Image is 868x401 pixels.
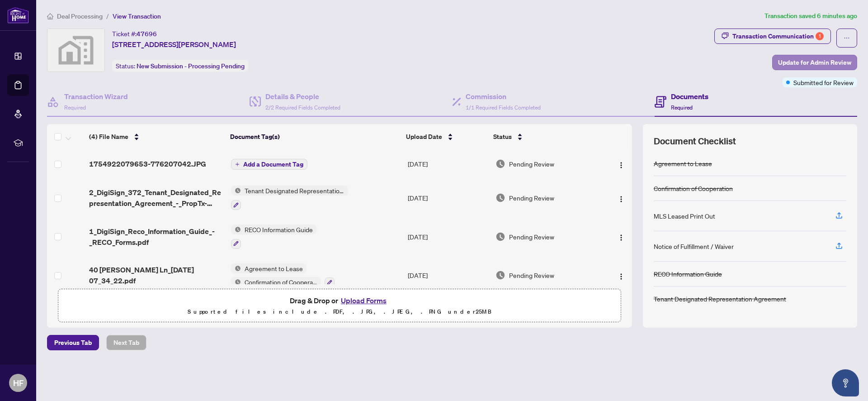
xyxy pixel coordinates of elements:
button: Status IconRECO Information Guide [231,224,316,249]
button: Logo [614,229,628,244]
td: [DATE] [404,149,492,178]
p: Supported files include .PDF, .JPG, .JPEG, .PNG under 25 MB [64,306,615,317]
button: Logo [614,191,628,205]
span: Pending Review [509,232,554,242]
div: Transaction Communication [732,29,824,43]
li: / [106,11,109,21]
button: Previous Tab [47,335,99,350]
div: Ticket #: [112,29,157,39]
span: Pending Review [509,159,554,169]
th: Upload Date [402,124,490,149]
h4: Commission [466,91,541,102]
div: Tenant Designated Representation Agreement [654,294,786,304]
span: 2_DigiSign_372_Tenant_Designated_Representation_Agreement_-_PropTx-[PERSON_NAME].pdf [89,187,223,209]
span: 2/2 Required Fields Completed [265,104,340,111]
span: Upload Date [406,132,442,142]
th: (4) File Name [85,124,226,149]
button: Open asap [832,369,859,396]
span: Confirmation of Cooperation [241,277,321,287]
button: Add a Document Tag [231,159,307,170]
img: Status Icon [231,263,241,273]
span: Required [64,104,86,111]
td: [DATE] [404,256,492,295]
td: [DATE] [404,217,492,256]
button: Update for Admin Review [772,55,857,70]
img: Logo [618,196,625,203]
span: (4) File Name [89,132,128,142]
span: Tenant Designated Representation Agreement [241,186,348,196]
span: Update for Admin Review [778,55,851,70]
img: Document Status [495,270,505,280]
div: Agreement to Lease [654,158,712,168]
span: HF [13,377,24,389]
h4: Documents [671,91,708,102]
td: [DATE] [404,178,492,217]
span: 1_DigiSign_Reco_Information_Guide_-_RECO_Forms.pdf [89,226,223,248]
span: View Transaction [113,12,161,20]
span: plus [235,162,240,167]
span: Deal Processing [57,12,103,20]
th: Document Tag(s) [226,124,403,149]
span: Status [493,132,512,142]
img: Status Icon [231,277,241,287]
button: Status IconTenant Designated Representation Agreement [231,186,348,210]
button: Upload Forms [338,295,389,306]
span: Drag & Drop orUpload FormsSupported files include .PDF, .JPG, .JPEG, .PNG under25MB [58,289,621,323]
div: Confirmation of Cooperation [654,183,733,193]
img: Logo [618,162,625,169]
button: Logo [614,268,628,282]
span: Previous Tab [54,335,92,350]
img: Logo [618,234,625,241]
span: ellipsis [844,35,850,41]
span: Agreement to Lease [241,263,307,273]
span: Submitted for Review [793,77,854,87]
div: Notice of Fulfillment / Waiver [654,241,734,251]
th: Status [490,124,599,149]
img: Document Status [495,193,505,203]
button: Next Tab [106,335,146,350]
img: Logo [618,273,625,280]
img: svg%3e [47,29,104,72]
span: Document Checklist [654,135,736,148]
span: 1754922079653-776207042.JPG [89,158,206,169]
div: MLS Leased Print Out [654,211,715,221]
div: RECO Information Guide [654,269,722,279]
span: Pending Review [509,193,554,203]
img: Document Status [495,159,505,169]
span: home [47,13,53,19]
div: Status: [112,60,248,72]
div: 1 [816,32,824,40]
article: Transaction saved 6 minutes ago [764,11,857,21]
button: Transaction Communication1 [714,29,831,44]
h4: Details & People [265,91,340,102]
img: logo [7,7,29,24]
img: Status Icon [231,186,241,196]
span: RECO Information Guide [241,224,316,234]
span: Add a Document Tag [243,161,303,167]
button: Logo [614,157,628,171]
span: 1/1 Required Fields Completed [466,104,541,111]
span: 47696 [137,30,157,38]
span: [STREET_ADDRESS][PERSON_NAME] [112,39,236,50]
img: Status Icon [231,224,241,234]
button: Add a Document Tag [231,158,307,170]
span: Required [671,104,693,111]
img: Document Status [495,232,505,242]
span: Pending Review [509,270,554,280]
span: Drag & Drop or [290,295,389,306]
h4: Transaction Wizard [64,91,128,102]
button: Status IconAgreement to LeaseStatus IconConfirmation of Cooperation [231,263,335,288]
span: 40 [PERSON_NAME] Ln_[DATE] 07_34_22.pdf [89,264,223,286]
span: New Submission - Processing Pending [137,62,245,70]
